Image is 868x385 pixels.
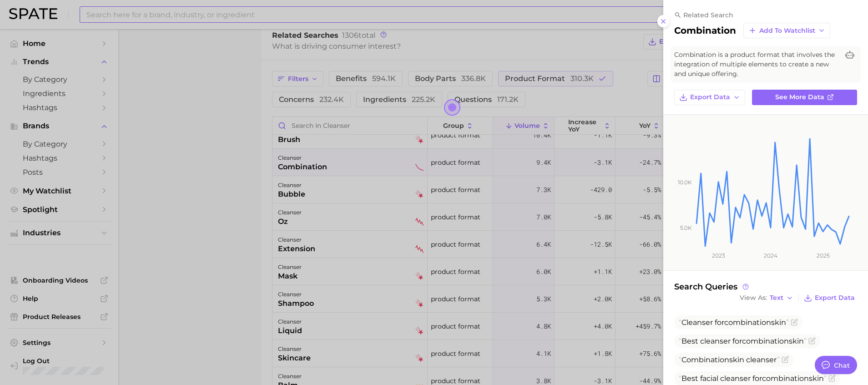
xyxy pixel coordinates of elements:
h2: combination [674,25,736,36]
tspan: 5.0k [680,224,692,231]
span: Search Queries [674,282,750,292]
span: See more data [775,93,824,101]
span: Export Data [690,93,730,101]
span: Combination is a product format that involves the integration of multiple elements to create a ne... [674,50,839,79]
span: Combination [681,355,729,364]
span: combination [724,318,771,327]
tspan: 10.0k [678,179,692,186]
a: See more data [752,90,857,105]
button: Add to Watchlist [743,23,830,38]
span: View As [740,295,767,300]
span: Export Data [815,294,855,302]
span: Text [770,295,783,300]
span: combination [762,374,809,383]
button: View AsText [737,292,796,304]
button: Export Data [674,90,745,105]
tspan: 2024 [764,252,777,259]
button: Flag as miscategorized or irrelevant [808,337,816,344]
tspan: 2025 [817,252,830,259]
span: Cleanser for skin [679,318,789,327]
button: Flag as miscategorized or irrelevant [791,319,798,326]
tspan: 2023 [712,252,725,259]
button: Flag as miscategorized or irrelevant [782,356,789,363]
span: Best cleanser for skin [679,337,807,345]
button: Flag as miscategorized or irrelevant [828,375,836,382]
span: Best facial cleanser for skin [679,374,827,383]
span: related search [683,11,733,19]
button: Export Data [802,292,857,304]
span: skin cleanser [679,355,780,364]
span: combination [742,337,789,345]
span: Add to Watchlist [759,27,815,35]
button: Open the dialog [444,99,460,116]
